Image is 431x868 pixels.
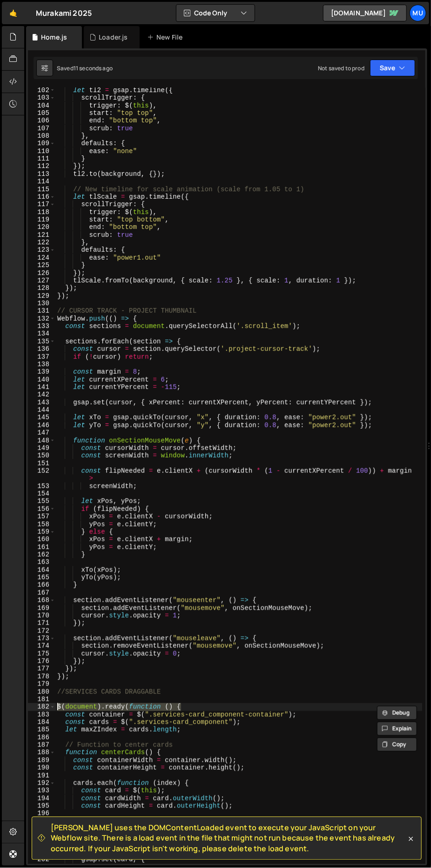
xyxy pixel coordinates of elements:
[28,87,55,94] div: 102
[28,353,55,361] div: 137
[28,749,55,756] div: 188
[28,726,55,733] div: 185
[28,825,55,833] div: 198
[410,5,426,21] a: Mu
[28,231,55,239] div: 121
[28,338,55,345] div: 135
[28,391,55,398] div: 142
[28,452,55,459] div: 150
[2,2,25,24] a: 🤙
[28,361,55,368] div: 138
[28,680,55,688] div: 179
[28,223,55,231] div: 120
[28,521,55,528] div: 158
[28,597,55,604] div: 168
[28,155,55,162] div: 111
[176,5,255,21] button: Code Only
[28,802,55,810] div: 195
[28,323,55,330] div: 133
[377,722,417,736] button: Explain
[28,292,55,300] div: 129
[28,178,55,185] div: 114
[377,706,417,720] button: Debug
[28,94,55,101] div: 103
[28,848,55,855] div: 201
[28,467,55,483] div: 152
[28,368,55,376] div: 139
[28,612,55,619] div: 170
[28,102,55,109] div: 104
[28,269,55,277] div: 126
[28,650,55,658] div: 175
[28,201,55,208] div: 117
[28,619,55,627] div: 171
[28,444,55,452] div: 149
[318,64,364,72] div: Not saved to prod
[41,33,67,42] div: Home.js
[57,64,113,72] div: Saved
[28,429,55,437] div: 147
[28,772,55,780] div: 191
[28,757,55,764] div: 189
[28,246,55,254] div: 123
[28,741,55,749] div: 187
[28,589,55,597] div: 167
[28,605,55,612] div: 169
[28,254,55,262] div: 124
[28,711,55,719] div: 183
[28,307,55,315] div: 131
[28,437,55,444] div: 148
[36,7,92,19] div: Murakami 2025
[28,414,55,421] div: 145
[28,536,55,543] div: 160
[28,498,55,505] div: 155
[28,688,55,696] div: 180
[28,658,55,665] div: 176
[323,5,407,21] a: [DOMAIN_NAME]
[28,719,55,726] div: 184
[28,330,55,337] div: 134
[28,315,55,323] div: 132
[28,787,55,794] div: 193
[28,125,55,132] div: 107
[28,703,55,711] div: 182
[28,490,55,498] div: 154
[28,209,55,216] div: 118
[28,764,55,772] div: 190
[99,33,128,42] div: Loader.js
[28,239,55,246] div: 122
[28,399,55,406] div: 143
[28,277,55,284] div: 127
[28,635,55,642] div: 173
[28,284,55,292] div: 128
[28,483,55,490] div: 153
[28,262,55,269] div: 125
[28,581,55,589] div: 166
[28,833,55,840] div: 199
[28,162,55,170] div: 112
[28,696,55,703] div: 181
[28,673,55,680] div: 178
[28,376,55,384] div: 140
[28,384,55,391] div: 141
[28,109,55,117] div: 105
[28,186,55,193] div: 115
[28,140,55,147] div: 109
[28,460,55,467] div: 151
[28,841,55,848] div: 200
[28,627,55,635] div: 172
[370,60,415,76] button: Save
[28,856,55,863] div: 202
[28,193,55,201] div: 116
[74,64,113,72] div: 11 seconds ago
[28,300,55,307] div: 130
[28,544,55,551] div: 161
[147,33,186,42] div: New File
[28,513,55,520] div: 157
[28,216,55,223] div: 119
[28,505,55,513] div: 156
[28,406,55,414] div: 144
[28,422,55,429] div: 146
[28,810,55,817] div: 196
